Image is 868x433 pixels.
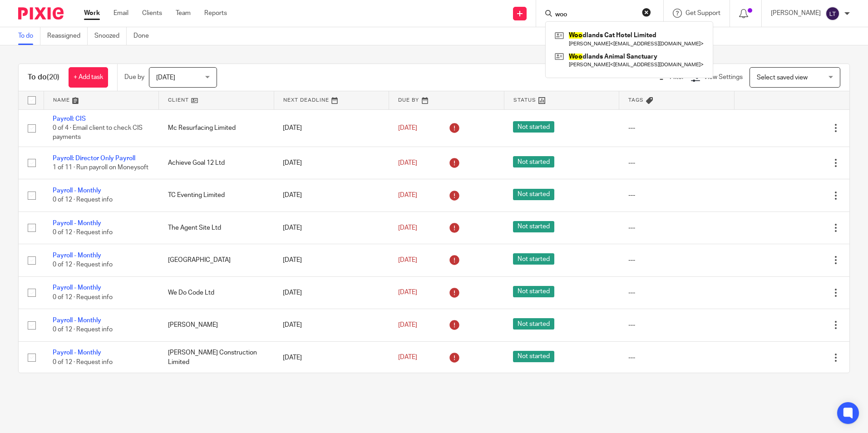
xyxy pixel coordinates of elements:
[274,341,389,374] td: [DATE]
[53,155,135,162] a: Payroll: Director Only Payroll
[513,318,554,330] span: Not started
[94,27,127,45] a: Snoozed
[53,294,113,300] span: 0 of 12 · Request info
[53,317,101,324] a: Payroll - Monthly
[398,354,417,361] span: [DATE]
[274,147,389,179] td: [DATE]
[513,189,554,200] span: Not started
[642,8,651,17] button: Clear
[69,67,108,88] a: + Add task
[628,256,725,265] div: ---
[513,221,554,232] span: Not started
[53,125,143,141] span: 0 of 4 · Email client to check CIS payments
[47,74,59,81] span: (20)
[628,320,725,330] div: ---
[274,109,389,147] td: [DATE]
[159,109,274,147] td: Mc Resurfacing Limited
[53,187,101,194] a: Payroll - Monthly
[159,179,274,212] td: TC Eventing Limited
[133,27,156,45] a: Done
[513,121,554,133] span: Not started
[159,341,274,374] td: [PERSON_NAME] Construction Limited
[204,9,227,18] a: Reports
[53,164,148,171] span: 1 of 11 · Run payroll on Moneysoft
[53,220,101,226] a: Payroll - Monthly
[513,351,554,362] span: Not started
[274,309,389,341] td: [DATE]
[554,11,636,19] input: Search
[274,212,389,244] td: [DATE]
[159,309,274,341] td: [PERSON_NAME]
[159,147,274,179] td: Achieve Goal 12 Ltd
[628,288,725,297] div: ---
[28,73,59,82] h1: To do
[513,253,554,265] span: Not started
[159,212,274,244] td: The Agent Site Ltd
[18,27,40,45] a: To do
[274,244,389,276] td: [DATE]
[53,116,86,122] a: Payroll: CIS
[156,74,175,81] span: [DATE]
[771,9,821,18] p: [PERSON_NAME]
[113,9,128,18] a: Email
[513,286,554,297] span: Not started
[825,6,840,21] img: svg%3E
[53,349,101,356] a: Payroll - Monthly
[142,9,162,18] a: Clients
[274,276,389,309] td: [DATE]
[398,290,417,296] span: [DATE]
[159,244,274,276] td: [GEOGRAPHIC_DATA]
[398,225,417,231] span: [DATE]
[398,160,417,166] span: [DATE]
[628,123,725,133] div: ---
[53,252,101,259] a: Payroll - Monthly
[398,257,417,263] span: [DATE]
[124,73,144,82] p: Due by
[53,197,113,203] span: 0 of 12 · Request info
[686,10,720,16] span: Get Support
[628,223,725,232] div: ---
[159,276,274,309] td: We Do Code Ltd
[628,98,644,103] span: Tags
[274,179,389,212] td: [DATE]
[47,27,88,45] a: Reassigned
[757,74,808,81] span: Select saved view
[84,9,100,18] a: Work
[628,158,725,167] div: ---
[53,359,113,365] span: 0 of 12 · Request info
[704,74,743,80] span: View Settings
[513,156,554,167] span: Not started
[628,353,725,362] div: ---
[176,9,191,18] a: Team
[398,125,417,131] span: [DATE]
[53,285,101,291] a: Payroll - Monthly
[53,262,113,268] span: 0 of 12 · Request info
[398,192,417,198] span: [DATE]
[53,229,113,236] span: 0 of 12 · Request info
[53,326,113,333] span: 0 of 12 · Request info
[398,322,417,328] span: [DATE]
[628,191,725,200] div: ---
[18,7,64,20] img: Pixie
